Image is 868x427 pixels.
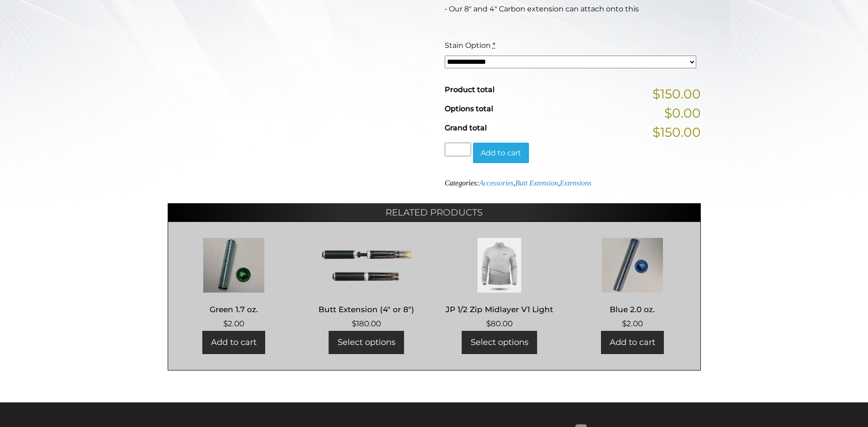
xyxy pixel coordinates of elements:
a: Blue 2.0 oz. $2.00 [575,238,689,329]
span: Stain Option [445,41,491,50]
a: Butt Extension [515,179,558,187]
span: $150.00 [652,123,701,142]
span: $ [486,319,491,328]
a: JP 1/2 Zip Midlayer V1 Light $80.00 [443,238,556,329]
span: Categories: , , [445,179,591,187]
button: Add to cart [473,143,529,164]
a: Add to cart: “Green 1.7 oz.” [202,331,265,354]
img: Butt Extension (4" or 8") [310,238,423,293]
h2: Green 1.7 oz. [177,301,291,318]
h2: Butt Extension (4″ or 8″) [310,301,423,318]
span: $ [622,319,627,328]
img: Green 1.7 oz. [177,238,291,293]
a: Add to cart: “Butt Extension (4" or 8")” [329,331,404,354]
a: Select options for “JP 1/2 Zip Midlayer V1 Light” [462,331,537,354]
p: • Our 8″ and 4″ Carbon extension can attach onto this [445,4,701,15]
span: Product total [445,85,494,94]
a: Butt Extension (4″ or 8″) $180.00 [310,238,423,329]
span: $150.00 [652,84,701,103]
span: $ [223,319,228,328]
h2: JP 1/2 Zip Midlayer V1 Light [443,301,556,318]
bdi: 2.00 [622,319,643,328]
span: $0.00 [664,103,701,123]
img: Blue 2.0 oz. [575,238,689,293]
span: Grand total [445,123,487,132]
bdi: 180.00 [352,319,381,328]
img: JP 1/2 Zip Midlayer V1 Light [443,238,556,293]
h2: Related products [168,203,701,221]
abbr: required [493,41,495,50]
a: Add to cart: “Blue 2.0 oz.” [601,331,664,354]
bdi: 2.00 [223,319,244,328]
h2: Blue 2.0 oz. [575,301,689,318]
input: Product quantity [445,143,471,156]
a: Extensions [560,179,591,187]
span: $ [352,319,356,328]
span: Options total [445,104,493,113]
a: Green 1.7 oz. $2.00 [177,238,291,329]
bdi: 80.00 [486,319,513,328]
a: Accessories [479,179,514,187]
